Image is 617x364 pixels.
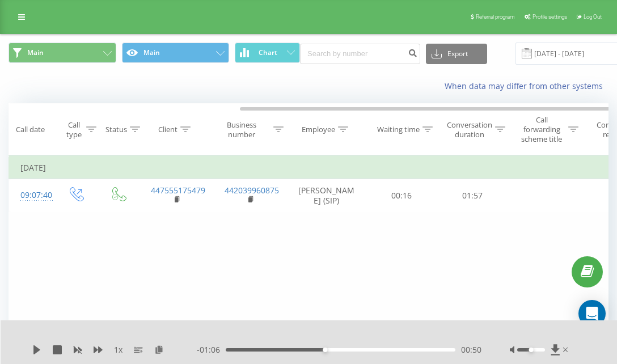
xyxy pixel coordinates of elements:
[445,81,608,91] a: When data may differ from other systems
[114,344,122,355] span: 1 x
[20,184,43,206] div: 09:07:40
[533,14,567,20] span: Profile settings
[529,348,533,352] div: Accessibility label
[518,115,565,144] div: Call forwarding scheme title
[235,43,300,63] button: Chart
[225,185,279,196] a: 442039960875
[377,125,420,134] div: Waiting time
[437,179,508,212] td: 01:57
[584,14,602,20] span: Log Out
[64,120,83,139] div: Call type
[578,300,606,327] div: Open Intercom Messenger
[366,179,437,212] td: 00:16
[300,44,420,64] input: Search by number
[287,179,366,212] td: [PERSON_NAME] (SIP)
[213,120,271,139] div: Business number
[323,348,327,352] div: Accessibility label
[259,49,277,57] span: Chart
[447,120,492,139] div: Conversation duration
[302,125,335,134] div: Employee
[158,125,178,134] div: Client
[197,344,226,355] span: - 01:06
[461,344,481,355] span: 00:50
[9,43,116,63] button: Main
[122,43,230,63] button: Main
[105,125,127,134] div: Status
[16,125,45,134] div: Call date
[476,14,515,20] span: Referral program
[27,48,44,57] span: Main
[151,185,205,196] a: 447555175479
[426,44,487,64] button: Export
